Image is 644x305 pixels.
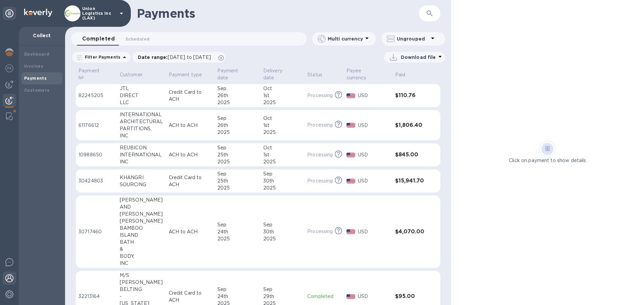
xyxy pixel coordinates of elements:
div: 24th [217,228,258,235]
h3: $110.76 [395,92,427,99]
span: Delivery date [263,67,302,81]
p: Date range : [138,54,214,61]
div: & [120,246,163,253]
p: 32213164 [78,293,114,300]
p: 82245205 [78,92,114,99]
b: Invoices [24,64,43,69]
div: Sep [217,144,258,151]
p: Processing [307,228,333,235]
p: USD [358,177,390,184]
div: 30th [263,177,302,184]
p: Delivery date [263,67,293,81]
h3: $4,070.00 [395,229,427,235]
span: Status [307,71,331,78]
p: Filter Payments [82,54,120,60]
p: Payment type [169,71,202,78]
p: USD [358,228,390,235]
p: Processing [307,177,333,184]
div: KHANGRI [120,174,163,181]
div: BELTING [120,286,163,293]
div: [PERSON_NAME] [120,197,163,204]
div: 2025 [217,99,258,106]
div: JTL [120,85,163,92]
div: 30th [263,228,302,235]
b: Customers [24,88,50,93]
p: Completed [307,293,341,300]
p: Payee currency [346,67,381,81]
span: Payee currency [346,67,390,81]
div: INTERNATIONAL [120,111,163,118]
div: 2025 [263,99,302,106]
span: Payment type [169,71,211,78]
div: ARCHITECTURAL [120,118,163,125]
p: ACH to ACH [169,151,212,158]
b: Payments [24,76,47,81]
p: ACH to ACH [169,228,212,235]
p: USD [358,293,390,300]
div: 26th [217,92,258,99]
div: 25th [217,177,258,184]
p: 30424803 [78,177,114,184]
p: 30717460 [78,228,114,235]
div: DIRECT [120,92,163,99]
p: Processing [307,151,333,158]
div: INC [120,132,163,139]
div: ISLAND [120,232,163,239]
p: Union Logistics Inc (LAX) [82,6,116,20]
div: 2025 [217,235,258,242]
img: USD [346,153,356,157]
div: 1st [263,151,302,158]
p: Credit Card to ACH [169,89,212,103]
div: 2025 [263,184,302,192]
p: Download file [401,54,436,61]
div: Oct [263,115,302,122]
div: AND [120,204,163,211]
div: Unpin categories [3,7,16,20]
div: [PERSON_NAME] [120,218,163,225]
p: ACH to ACH [169,122,212,129]
div: Sep [217,170,258,177]
p: Click on payment to show details [509,157,586,164]
div: 1st [263,92,302,99]
span: Paid [395,71,414,78]
div: PARTITIONS, [120,125,163,132]
div: Sep [217,221,258,228]
p: 10988650 [78,151,114,158]
div: INC [120,260,163,267]
h3: $845.00 [395,152,427,158]
span: [DATE] to [DATE] [168,55,211,60]
div: Oct [263,85,302,92]
img: Logo [24,9,52,17]
div: M/S [120,272,163,279]
img: USD [346,93,356,98]
div: REUBICON [120,144,163,151]
p: USD [358,92,390,99]
img: USD [346,294,356,299]
div: Oct [263,144,302,151]
p: Paid [395,71,406,78]
div: BATH [120,239,163,246]
img: USD [346,229,356,234]
span: Payment № [78,67,114,81]
div: 2025 [263,158,302,165]
div: 2025 [217,129,258,136]
div: 25th [217,151,258,158]
div: Date range:[DATE] to [DATE] [132,52,225,63]
p: Status [307,71,322,78]
div: BODY, [120,253,163,260]
p: Processing [307,122,333,129]
div: LLC [120,99,163,106]
h1: Payments [137,6,419,20]
p: Credit Card to ACH [169,290,212,304]
p: Payment № [78,67,106,81]
div: 2025 [263,129,302,136]
div: 29th [263,293,302,300]
p: Customer [120,71,143,78]
div: Sep [217,85,258,92]
h3: $15,941.70 [395,178,427,184]
p: Collect [24,32,60,39]
p: Credit Card to ACH [169,174,212,188]
b: Dashboard [24,52,50,57]
div: SOURCING [120,181,163,188]
div: Sep [263,286,302,293]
